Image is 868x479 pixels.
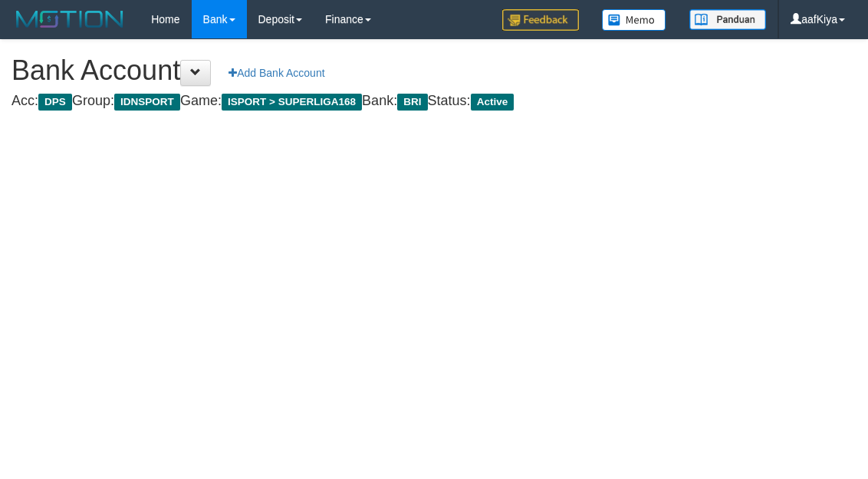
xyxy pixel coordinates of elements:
span: ISPORT > SUPERLIGA168 [222,94,362,111]
span: IDNSPORT [114,94,180,111]
img: Button%20Memo.svg [602,9,666,31]
span: DPS [38,94,72,111]
a: Add Bank Account [219,60,334,86]
h4: Acc: Group: Game: Bank: Status: [12,94,856,109]
h1: Bank Account [12,55,856,86]
img: Feedback.jpg [502,9,579,31]
img: panduan.png [689,9,766,30]
span: Active [471,94,515,111]
span: BRI [397,94,427,111]
img: MOTION_logo.png [12,8,128,31]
